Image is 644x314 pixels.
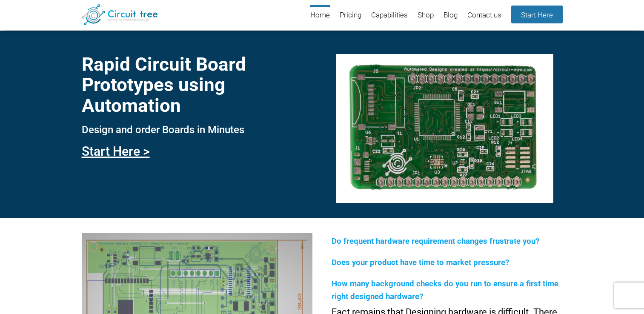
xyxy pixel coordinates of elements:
a: Start Here > [82,144,150,159]
h1: Rapid Circuit Board Prototypes using Automation [82,54,312,116]
span: Do frequent hardware requirement changes frustrate you? [332,237,539,246]
a: Capabilities [371,5,408,26]
a: Home [310,5,330,26]
span: Does your product have time to market pressure? [332,258,509,267]
a: Blog [444,5,458,26]
span: How many background checks do you run to ensure a first time right designed hardware? [332,279,558,301]
a: Contact us [467,5,501,26]
h3: Design and order Boards in Minutes [82,124,312,135]
a: Start Here [511,6,563,23]
a: Pricing [340,5,361,26]
a: Shop [418,5,434,26]
img: Circuit Tree [82,4,158,25]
